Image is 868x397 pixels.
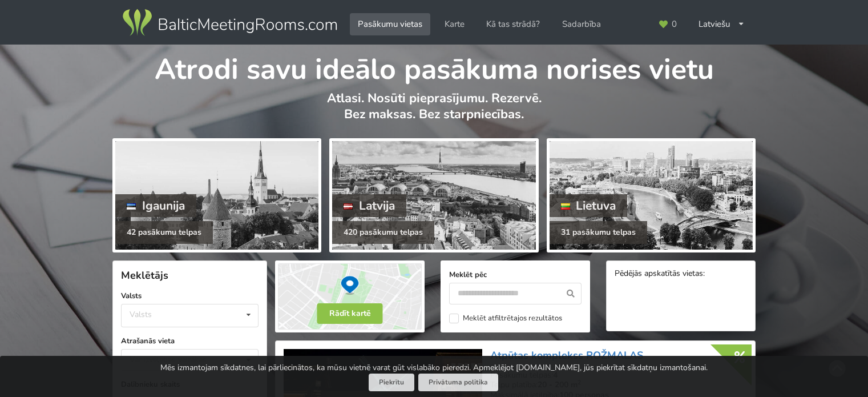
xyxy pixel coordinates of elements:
[317,303,383,324] button: Rādīt kartē
[127,353,232,366] div: Var izvēlēties vairākas
[478,13,548,35] a: Kā tas strādā?
[121,335,259,347] label: Atrašanās vieta
[672,20,677,29] span: 0
[332,221,434,244] div: 420 pasākumu telpas
[437,13,473,35] a: Karte
[490,348,643,362] a: Atpūtas komplekss ROŽMALAS
[115,194,196,217] div: Igaunija
[691,13,753,35] div: Latviešu
[112,138,321,252] a: Igaunija 42 pasākumu telpas
[550,221,647,244] div: 31 pasākumu telpas
[547,138,756,252] a: Lietuva 31 pasākumu telpas
[550,194,628,217] div: Lietuva
[554,13,609,35] a: Sadarbība
[449,314,562,323] label: Meklēt atfiltrētajos rezultātos
[115,221,213,244] div: 42 pasākumu telpas
[615,269,747,280] div: Pēdējās apskatītās vietas:
[418,374,498,391] a: Privātuma politika
[112,45,756,88] h1: Atrodi savu ideālo pasākuma norises vietu
[120,7,339,39] img: Baltic Meeting Rooms
[112,90,756,134] p: Atlasi. Nosūti pieprasījumu. Rezervē. Bez maksas. Bez starpniecības.
[350,13,430,35] a: Pasākumu vietas
[369,374,414,391] button: Piekrītu
[121,268,168,282] span: Meklētājs
[449,269,582,280] label: Meklēt pēc
[332,194,406,217] div: Latvija
[275,260,425,332] img: Rādīt kartē
[329,138,538,252] a: Latvija 420 pasākumu telpas
[130,310,152,319] div: Valsts
[121,290,259,302] label: Valsts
